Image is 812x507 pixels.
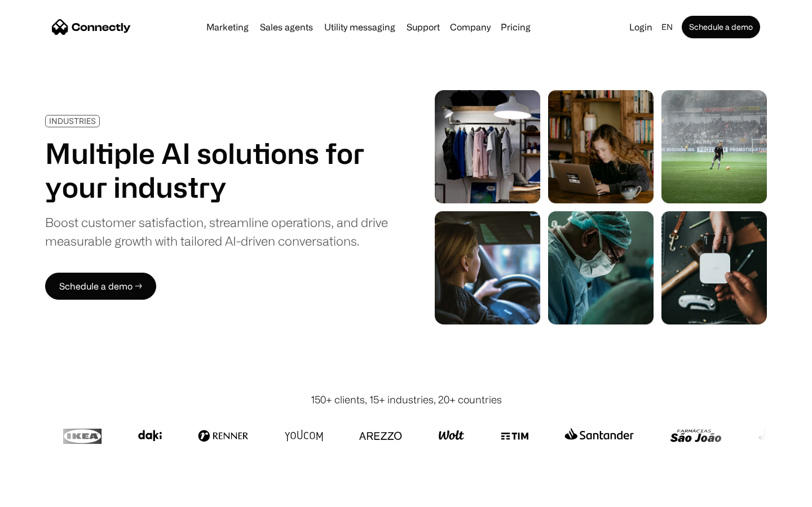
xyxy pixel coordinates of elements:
a: Login [625,19,657,35]
a: Schedule a demo [682,16,760,38]
ul: Language list [23,487,68,503]
div: Company [450,19,491,35]
a: Support [402,23,444,32]
a: Pricing [496,23,535,32]
aside: Language selected: English [11,486,68,503]
div: en [661,19,673,35]
a: Sales agents [255,23,317,32]
div: 150+ clients, 15+ industries, 20+ countries [311,392,502,407]
div: Boost customer satisfaction, streamline operations, and drive measurable growth with tailored AI-... [45,213,388,250]
a: Marketing [202,23,253,32]
a: Schedule a demo → [45,273,156,300]
h1: Multiple AI solutions for your industry [45,136,388,204]
div: INDUSTRIES [49,117,96,125]
a: Utility messaging [320,23,400,32]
